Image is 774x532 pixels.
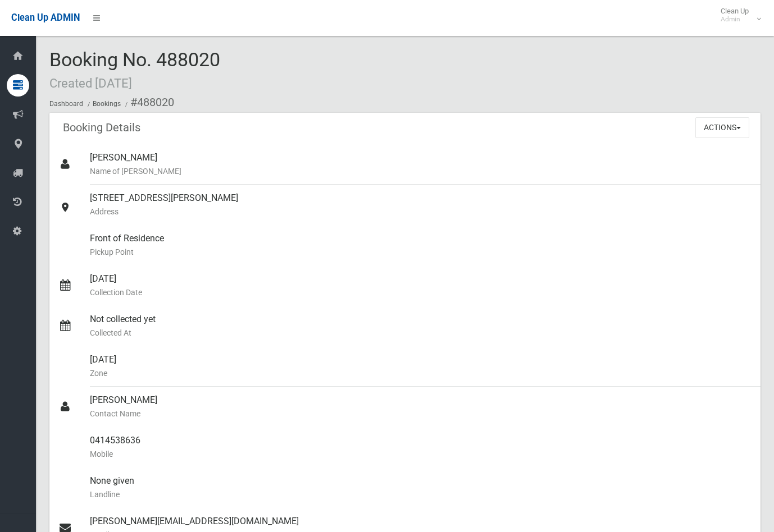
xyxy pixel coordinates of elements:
small: Landline [90,488,752,501]
small: Collected At [90,326,752,340]
a: Bookings [93,100,121,108]
span: Clean Up ADMIN [11,12,80,23]
small: Name of [PERSON_NAME] [90,164,752,178]
div: [PERSON_NAME] [90,387,752,427]
small: Zone [90,366,752,380]
div: [DATE] [90,265,752,306]
div: Front of Residence [90,225,752,265]
div: 0414538636 [90,427,752,467]
header: Booking Details [49,117,154,139]
small: Pickup Point [90,245,752,259]
div: [DATE] [90,346,752,387]
button: Actions [695,117,749,138]
span: Booking No. 488020 [49,48,220,92]
li: #488020 [122,92,174,113]
small: Address [90,205,752,218]
div: Not collected yet [90,306,752,346]
small: Admin [721,15,749,24]
div: [PERSON_NAME] [90,144,752,185]
div: [STREET_ADDRESS][PERSON_NAME] [90,185,752,225]
small: Mobile [90,447,752,461]
small: Created [DATE] [49,76,132,90]
a: Dashboard [49,100,83,108]
span: Clean Up [715,7,760,24]
small: Collection Date [90,286,752,299]
div: None given [90,467,752,508]
small: Contact Name [90,407,752,420]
